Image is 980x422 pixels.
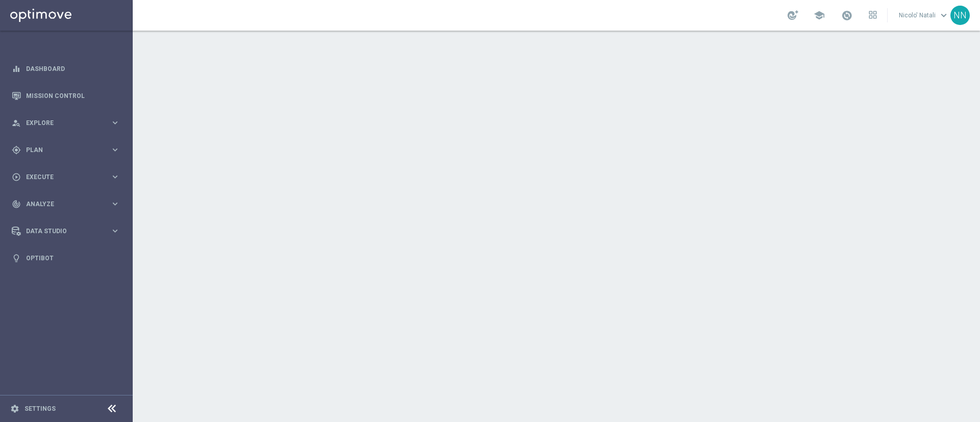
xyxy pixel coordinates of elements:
button: equalizer Dashboard [11,65,120,73]
i: track_changes [12,200,21,209]
button: gps_fixed Plan keyboard_arrow_right [11,146,120,154]
span: Analyze [26,201,110,207]
i: keyboard_arrow_right [110,172,120,182]
button: Data Studio keyboard_arrow_right [11,227,120,235]
span: school [814,10,825,21]
button: person_search Explore keyboard_arrow_right [11,119,120,127]
i: keyboard_arrow_right [110,118,120,128]
div: Dashboard [12,55,120,82]
div: Analyze [12,200,110,209]
i: person_search [12,118,21,128]
button: play_circle_outline Execute keyboard_arrow_right [11,173,120,181]
div: Data Studio [12,227,110,236]
span: Data Studio [26,228,110,234]
i: settings [10,404,19,413]
a: Optibot [26,244,120,271]
i: keyboard_arrow_right [110,199,120,209]
i: lightbulb [12,254,21,263]
a: Dashboard [26,55,120,82]
span: keyboard_arrow_down [938,10,949,21]
div: Explore [12,118,110,128]
span: Plan [26,147,110,153]
div: Plan [12,145,110,155]
button: lightbulb Optibot [11,254,120,262]
div: Mission Control [12,82,120,109]
div: Execute [12,172,110,182]
i: play_circle_outline [12,172,21,182]
span: Execute [26,174,110,180]
a: Mission Control [26,82,120,109]
div: Optibot [12,244,120,271]
button: Mission Control [11,92,120,100]
button: track_changes Analyze keyboard_arrow_right [11,200,120,208]
i: keyboard_arrow_right [110,145,120,155]
span: Explore [26,120,110,126]
i: equalizer [12,64,21,73]
a: Nicolo' Natalikeyboard_arrow_down [898,8,950,23]
i: gps_fixed [12,145,21,155]
a: Settings [24,406,56,412]
i: keyboard_arrow_right [110,226,120,236]
div: NN [950,6,970,25]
